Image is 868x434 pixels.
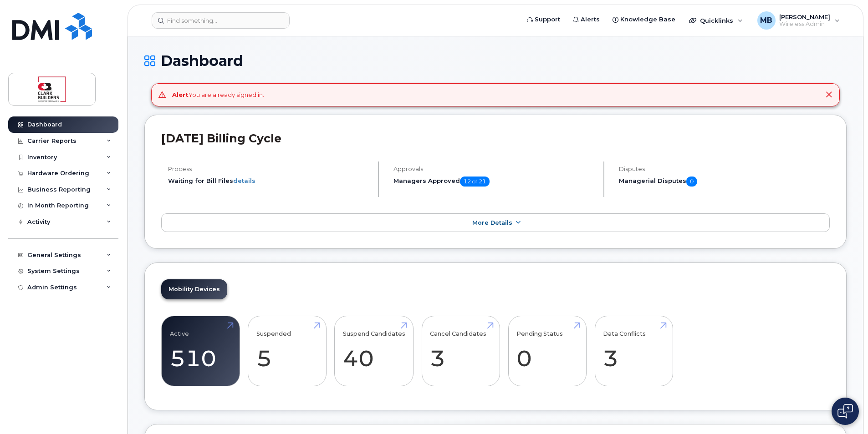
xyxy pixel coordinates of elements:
strong: Alert [172,91,189,98]
a: Active 510 [170,321,231,381]
h5: Managers Approved [393,177,596,187]
h2: [DATE] Billing Cycle [161,131,830,145]
h4: Approvals [393,166,596,172]
a: Suspend Candidates 40 [343,321,405,381]
h5: Managerial Disputes [619,177,830,187]
li: Waiting for Bill Files [168,177,370,185]
div: You are already signed in. [172,91,264,99]
a: details [233,177,255,184]
a: Pending Status 0 [516,321,578,381]
img: Open chat [837,404,853,419]
a: Mobility Devices [161,279,227,299]
span: More Details [472,219,512,226]
span: 12 of 21 [460,177,490,187]
h4: Disputes [619,166,830,172]
h1: Dashboard [144,53,847,69]
a: Cancel Candidates 3 [430,321,491,381]
h4: Process [168,166,370,172]
span: 0 [686,177,697,187]
a: Data Conflicts 3 [603,321,664,381]
a: Suspended 5 [256,321,318,381]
